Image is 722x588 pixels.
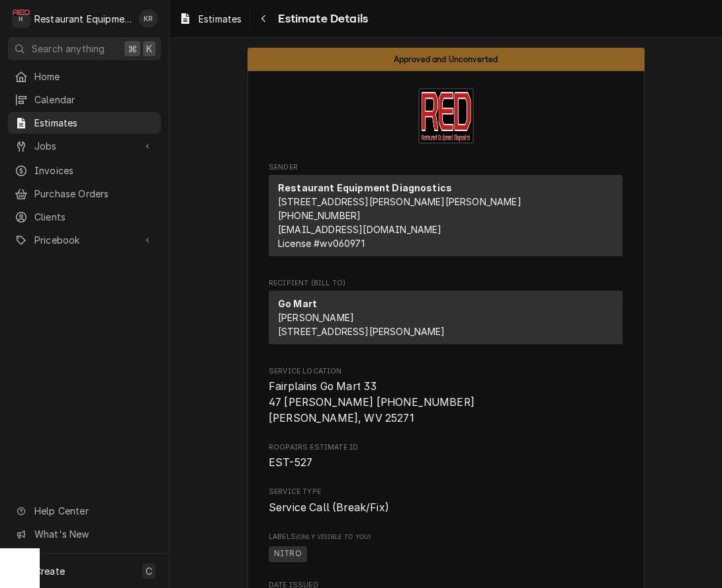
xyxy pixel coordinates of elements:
[269,380,474,424] span: Fairplains Go Mart 33 47 [PERSON_NAME] [PHONE_NUMBER] [PERSON_NAME], WV 25271
[278,298,317,309] strong: Go Mart
[278,182,452,193] strong: Restaurant Equipment Diagnostics
[34,12,132,26] div: Restaurant Equipment Diagnostics
[8,66,161,87] a: Home
[8,135,161,157] a: Go to Jobs
[269,442,623,453] span: Roopairs Estimate ID
[34,233,134,247] span: Pricebook
[8,183,161,205] a: Purchase Orders
[34,70,154,83] span: Home
[199,12,242,26] span: Estimates
[278,196,521,207] span: [STREET_ADDRESS][PERSON_NAME][PERSON_NAME]
[8,523,161,545] a: Go to What's New
[274,10,368,28] span: Estimate Details
[269,379,623,426] span: Service Location
[269,456,312,469] span: EST-527
[269,500,623,516] span: Service Type
[269,162,623,262] div: Estimate Sender
[253,8,274,29] button: Navigate back
[8,89,161,111] a: Calendar
[34,187,154,201] span: Purchase Orders
[34,116,154,130] span: Estimates
[8,112,161,134] a: Estimates
[8,500,161,522] a: Go to Help Center
[269,501,389,514] span: Service Call (Break/Fix)
[8,229,161,251] a: Go to Pricebook
[34,93,154,107] span: Calendar
[269,546,307,562] span: NITRO
[269,366,623,377] span: Service Location
[146,42,152,56] span: K
[278,224,441,235] a: [EMAIL_ADDRESS][DOMAIN_NAME]
[269,487,623,515] div: Service Type
[278,312,445,337] span: [PERSON_NAME] [STREET_ADDRESS][PERSON_NAME]
[269,175,623,256] div: Sender
[418,88,474,144] img: Logo
[139,9,158,28] div: KR
[34,139,134,153] span: Jobs
[34,210,154,224] span: Clients
[269,442,623,471] div: Roopairs Estimate ID
[8,160,161,181] a: Invoices
[269,366,623,426] div: Service Location
[32,42,105,56] span: Search anything
[269,291,623,350] div: Recipient (Bill To)
[12,9,30,28] div: R
[269,487,623,497] span: Service Type
[269,175,623,262] div: Sender
[269,532,623,542] span: Labels
[12,9,30,28] div: Restaurant Equipment Diagnostics's Avatar
[278,238,365,249] span: License # wv060971
[269,544,623,564] span: [object Object]
[34,527,153,541] span: What's New
[173,8,247,30] a: Estimates
[8,37,161,60] button: Search anything⌘K
[8,206,161,228] a: Clients
[269,291,623,344] div: Recipient (Bill To)
[34,164,154,177] span: Invoices
[296,533,371,540] span: (Only Visible to You)
[146,564,152,578] span: C
[269,532,623,564] div: [object Object]
[278,210,361,221] a: [PHONE_NUMBER]
[248,48,645,71] div: Status
[269,162,623,173] span: Sender
[269,278,623,289] span: Recipient (Bill To)
[269,278,623,350] div: Estimate Recipient
[269,455,623,471] span: Roopairs Estimate ID
[34,565,65,577] span: Create
[128,42,137,56] span: ⌘
[394,55,498,64] span: Approved and Unconverted
[34,504,153,518] span: Help Center
[139,9,158,28] div: Kelli Robinette's Avatar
